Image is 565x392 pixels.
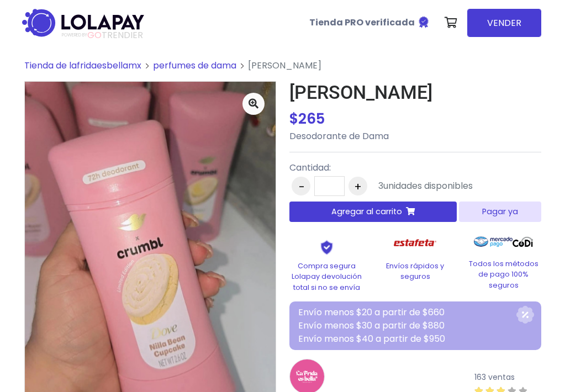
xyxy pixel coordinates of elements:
[467,9,541,37] a: VENDER
[87,29,102,41] span: GO
[331,206,402,218] span: Agregar al carrito
[289,261,365,293] p: Compra segura Lolapay devolución total si no se envía
[378,179,473,193] div: unidades disponibles
[304,240,350,255] img: Shield
[24,6,147,40] img: logo
[513,231,533,253] img: Codi Logo
[474,231,513,253] img: Mercado Pago Logo
[309,16,415,29] b: Tienda PRO verificada
[248,59,321,72] span: [PERSON_NAME]
[466,258,541,290] p: Todos los métodos de pago 100% seguros
[298,332,516,346] p: Envío menos $40 a partir de $950
[298,109,325,129] span: 265
[298,306,516,319] p: Envío menos $20 a partir de $660
[417,15,430,29] img: Tienda verificada
[289,81,541,104] h1: [PERSON_NAME]
[378,261,453,282] p: Envíos rápidos y seguros
[298,319,516,332] p: Envío menos $30 a partir de $880
[289,202,457,222] button: Agregar al carrito
[348,177,367,195] button: +
[24,59,141,72] a: Tienda de lafridaesbellamx
[289,161,473,174] p: Cantidad:
[459,202,541,222] button: Pagar ya
[378,179,383,192] span: 3
[292,177,310,195] button: -
[474,372,515,383] small: 163 ventas
[153,59,236,72] a: perfumes de dama
[289,108,541,130] div: $
[24,59,541,81] nav: breadcrumb
[385,231,445,255] img: Estafeta Logo
[289,130,541,143] p: Desodorante de Dama
[62,32,87,38] span: POWERED BY
[62,30,143,40] span: TRENDIER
